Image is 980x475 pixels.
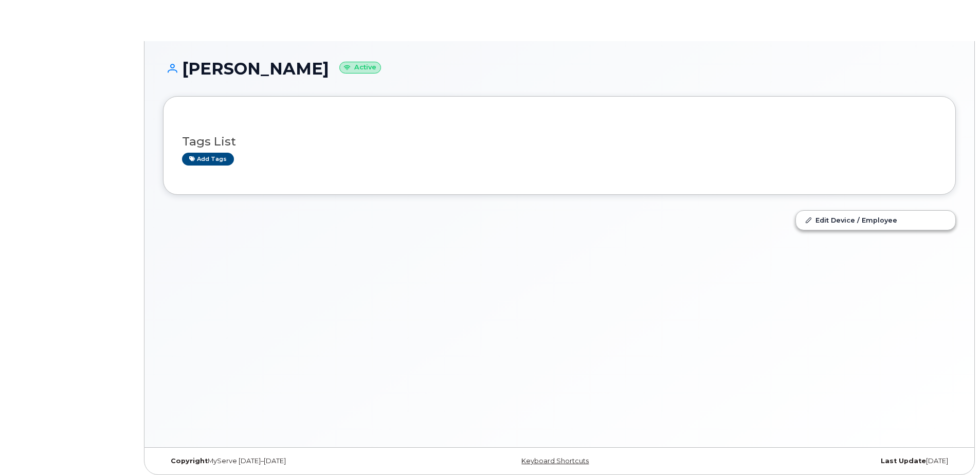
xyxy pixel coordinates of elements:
h3: Tags List [182,135,937,148]
small: Active [339,62,381,74]
a: Add tags [182,153,234,166]
strong: Copyright [171,457,208,465]
a: Keyboard Shortcuts [521,457,589,465]
h1: [PERSON_NAME] [163,60,956,78]
strong: Last Update [881,457,926,465]
a: Edit Device / Employee [796,211,955,229]
div: MyServe [DATE]–[DATE] [163,457,427,465]
div: [DATE] [692,457,956,465]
